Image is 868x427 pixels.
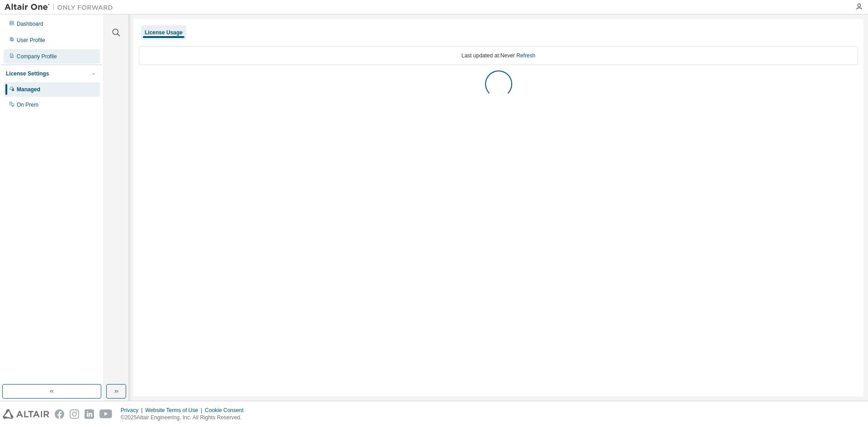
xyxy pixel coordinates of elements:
[17,37,45,44] div: User Profile
[70,409,79,419] img: instagram.svg
[55,409,64,419] img: facebook.svg
[121,414,249,422] p: © 2025 Altair Engineering, Inc. All Rights Reserved.
[17,86,40,93] div: Managed
[205,407,249,414] div: Cookie Consent
[516,52,535,59] a: Refresh
[17,101,38,108] div: On Prem
[139,46,858,65] div: Last updated at: Never
[85,409,94,419] img: linkedin.svg
[17,20,43,28] div: Dashboard
[121,407,145,414] div: Privacy
[145,407,205,414] div: Website Terms of Use
[145,29,183,36] div: License Usage
[17,53,57,60] div: Company Profile
[6,70,49,77] div: License Settings
[99,409,113,419] img: youtube.svg
[3,409,49,419] img: altair_logo.svg
[5,3,118,12] img: Altair One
